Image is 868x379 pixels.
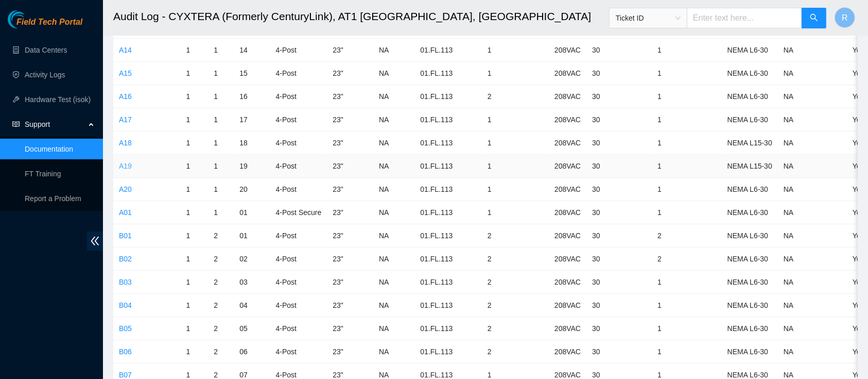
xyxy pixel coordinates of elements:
td: NA [373,271,414,294]
td: 1 [208,155,234,178]
td: 1 [208,85,234,108]
td: 1 [180,294,208,317]
td: 01.FL.113 [414,248,481,271]
td: 1 [208,39,234,62]
a: A18 [119,139,132,147]
td: NEMA L6-30 [722,62,778,85]
td: 1 [180,224,208,248]
td: 02 [234,248,270,271]
td: 1 [180,201,208,224]
td: 208VAC [549,224,586,248]
td: 208VAC [549,155,586,178]
td: 01.FL.113 [414,39,481,62]
td: NA [373,317,414,340]
td: NEMA L6-30 [722,248,778,271]
button: search [802,8,826,28]
td: NEMA L6-30 [722,271,778,294]
td: NA [778,201,847,224]
td: 208VAC [549,178,586,201]
td: 1 [180,248,208,271]
a: A16 [119,92,132,101]
td: 23" [327,248,373,271]
td: 15 [234,62,270,85]
td: 208VAC [549,39,586,62]
td: 01.FL.113 [414,271,481,294]
td: 05 [234,317,270,340]
td: 2 [208,224,234,248]
a: Data Centers [25,46,67,54]
td: 30 [586,62,652,85]
td: 01.FL.113 [414,85,481,108]
td: 01.FL.113 [414,108,481,131]
a: B05 [119,324,132,333]
td: 30 [586,271,652,294]
td: 16 [234,85,270,108]
td: 1 [652,294,722,317]
td: 30 [586,39,652,62]
span: search [810,13,818,23]
td: 1 [180,62,208,85]
td: 01.FL.113 [414,340,481,364]
td: 2 [208,271,234,294]
td: 208VAC [549,248,586,271]
a: B02 [119,255,132,263]
td: 1 [208,178,234,201]
td: 23" [327,62,373,85]
td: 01.FL.113 [414,294,481,317]
td: 4-Post [270,294,327,317]
td: NA [373,201,414,224]
td: 23" [327,155,373,178]
td: 23" [327,294,373,317]
td: 01.FL.113 [414,317,481,340]
td: 1 [652,39,722,62]
td: NEMA L15-30 [722,155,778,178]
td: 23" [327,178,373,201]
td: NA [778,39,847,62]
td: 30 [586,317,652,340]
td: 208VAC [549,131,586,155]
td: 01.FL.113 [414,62,481,85]
td: NEMA L6-30 [722,224,778,248]
td: 1 [482,62,549,85]
td: 30 [586,178,652,201]
a: Hardware Test (isok) [25,95,91,104]
td: 30 [586,224,652,248]
td: 01 [234,224,270,248]
a: Akamai TechnologiesField Tech Portal [8,19,82,32]
td: NA [373,39,414,62]
a: A14 [119,46,132,54]
td: 17 [234,108,270,131]
td: NA [373,294,414,317]
td: 30 [586,131,652,155]
td: 1 [652,131,722,155]
td: 18 [234,131,270,155]
td: 01.FL.113 [414,155,481,178]
td: NA [373,224,414,248]
span: Support [25,114,85,135]
td: 04 [234,294,270,317]
td: 23" [327,224,373,248]
td: NA [373,108,414,131]
a: Documentation [25,145,73,153]
td: 1 [652,340,722,364]
td: 4-Post [270,39,327,62]
td: 1 [180,271,208,294]
td: 2 [652,248,722,271]
td: NA [778,317,847,340]
td: 1 [652,62,722,85]
td: 2 [482,340,549,364]
td: NA [778,131,847,155]
td: 01.FL.113 [414,224,481,248]
td: NEMA L6-30 [722,85,778,108]
td: 1 [180,340,208,364]
a: A01 [119,208,132,217]
td: 208VAC [549,271,586,294]
td: 4-Post Secure [270,201,327,224]
td: 1 [180,178,208,201]
td: 4-Post [270,155,327,178]
td: 208VAC [549,201,586,224]
td: NA [778,340,847,364]
td: NEMA L6-30 [722,317,778,340]
td: NA [778,62,847,85]
td: NA [778,271,847,294]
